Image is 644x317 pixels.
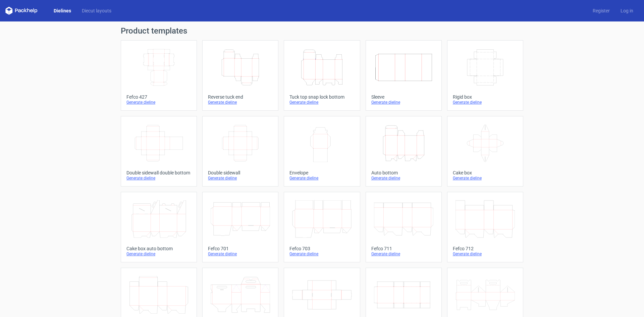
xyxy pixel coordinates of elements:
[284,116,360,187] a: EnvelopeGenerate dieline
[453,175,518,181] div: Generate dieline
[126,94,191,100] div: Fefco 427
[447,116,523,187] a: Cake boxGenerate dieline
[121,40,197,111] a: Fefco 427Generate dieline
[371,100,436,105] div: Generate dieline
[208,246,273,251] div: Fefco 701
[371,94,436,100] div: Sleeve
[121,116,197,187] a: Double sidewall double bottomGenerate dieline
[208,94,273,100] div: Reverse tuck end
[126,100,191,105] div: Generate dieline
[208,175,273,181] div: Generate dieline
[371,170,436,175] div: Auto bottom
[366,116,442,187] a: Auto bottomGenerate dieline
[453,170,518,175] div: Cake box
[208,100,273,105] div: Generate dieline
[447,40,523,111] a: Rigid boxGenerate dieline
[202,116,278,187] a: Double sidewallGenerate dieline
[453,251,518,257] div: Generate dieline
[453,100,518,105] div: Generate dieline
[447,192,523,262] a: Fefco 712Generate dieline
[289,251,354,257] div: Generate dieline
[121,27,523,35] h1: Product templates
[121,192,197,262] a: Cake box auto bottomGenerate dieline
[126,175,191,181] div: Generate dieline
[208,170,273,175] div: Double sidewall
[371,246,436,251] div: Fefco 711
[289,100,354,105] div: Generate dieline
[208,251,273,257] div: Generate dieline
[366,192,442,262] a: Fefco 711Generate dieline
[289,94,354,100] div: Tuck top snap lock bottom
[615,7,639,14] a: Log in
[366,40,442,111] a: SleeveGenerate dieline
[48,7,76,14] a: Dielines
[284,192,360,262] a: Fefco 703Generate dieline
[587,7,615,14] a: Register
[371,251,436,257] div: Generate dieline
[76,7,117,14] a: Diecut layouts
[371,175,436,181] div: Generate dieline
[453,94,518,100] div: Rigid box
[126,246,191,251] div: Cake box auto bottom
[289,175,354,181] div: Generate dieline
[126,251,191,257] div: Generate dieline
[126,170,191,175] div: Double sidewall double bottom
[289,246,354,251] div: Fefco 703
[202,192,278,262] a: Fefco 701Generate dieline
[284,40,360,111] a: Tuck top snap lock bottomGenerate dieline
[289,170,354,175] div: Envelope
[202,40,278,111] a: Reverse tuck endGenerate dieline
[453,246,518,251] div: Fefco 712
